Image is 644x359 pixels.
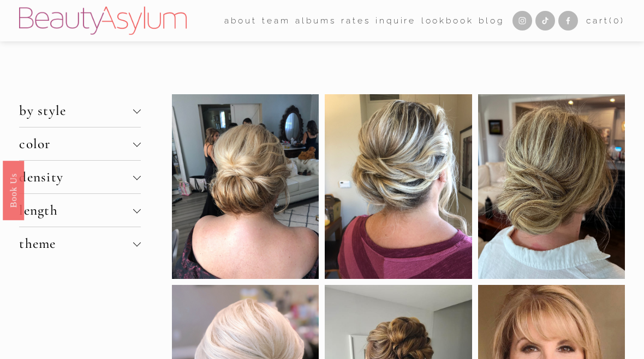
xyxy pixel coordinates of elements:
[558,11,578,31] a: Facebook
[262,13,290,28] span: team
[512,11,532,31] a: Instagram
[262,12,290,29] a: folder dropdown
[3,160,24,220] a: Book Us
[613,15,621,26] span: 0
[19,136,133,152] span: color
[19,127,140,160] button: color
[375,12,416,29] a: Inquire
[19,169,133,185] span: density
[586,13,624,28] a: 0 items in cart
[19,102,133,119] span: by style
[224,12,257,29] a: folder dropdown
[341,12,370,29] a: Rates
[224,13,257,28] span: about
[421,12,474,29] a: Lookbook
[479,12,504,29] a: Blog
[19,94,140,127] button: by style
[19,202,133,218] span: length
[535,11,555,31] a: TikTok
[19,235,133,252] span: theme
[295,12,336,29] a: albums
[19,161,140,193] button: density
[19,194,140,227] button: length
[19,227,140,260] button: theme
[609,15,625,26] span: ( )
[19,7,187,35] img: Beauty Asylum | Bridal Hair &amp; Makeup Charlotte &amp; Atlanta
